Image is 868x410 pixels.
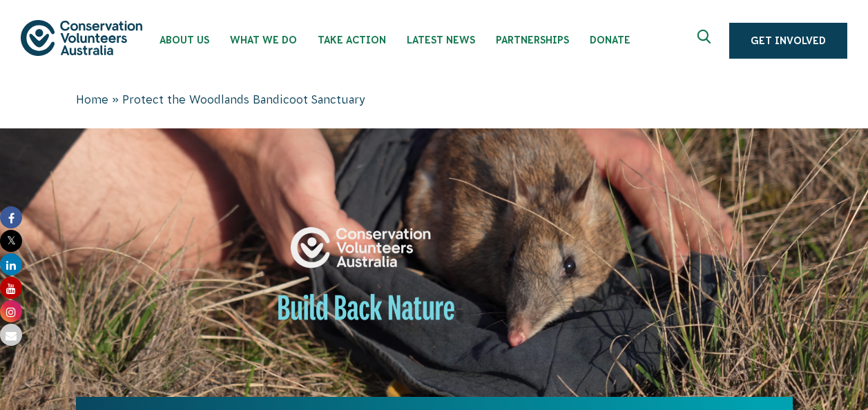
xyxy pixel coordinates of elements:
a: Get Involved [729,23,847,59]
span: Latest News [407,35,475,46]
img: logo.svg [21,20,142,55]
span: Protect the Woodlands Bandicoot Sanctuary [122,93,365,106]
span: About Us [160,35,209,46]
span: Donate [590,35,630,46]
span: Expand search box [697,30,715,52]
button: Expand search box Close search box [689,24,722,57]
span: What We Do [230,35,297,46]
span: » [112,93,119,106]
span: Partnerships [496,35,569,46]
span: Take Action [318,35,386,46]
a: Home [76,93,108,106]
